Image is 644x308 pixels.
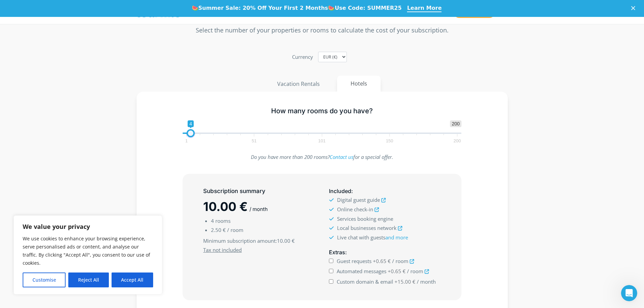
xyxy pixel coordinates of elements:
span: rooms [215,217,231,224]
span: Online check-in [337,206,373,213]
span: : [203,236,315,245]
h5: : [329,248,440,257]
span: +0.65 € [373,258,391,264]
span: +15.00 € [395,278,415,285]
button: Reject All [68,273,109,287]
div: Close [631,6,638,10]
span: Guest requests [337,258,372,264]
span: / month [417,278,436,285]
span: 200 [450,120,461,127]
p: We value your privacy [23,222,153,231]
a: and more [385,234,408,241]
span: 51 [251,139,258,142]
span: Live chat with guests [337,234,408,241]
h5: : [329,187,440,195]
span: 101 [317,139,327,142]
b: Use Code: SUMMER25 [335,5,402,11]
iframe: Intercom live chat [621,285,637,301]
span: 10.00 € [203,199,248,214]
span: 150 [385,139,394,142]
div: 🍉 🍉 [192,5,402,11]
span: 4 [211,217,214,224]
button: Vacation Rentals [263,76,334,92]
h5: How many rooms do you have? [183,107,461,115]
button: Customise [23,273,66,287]
b: Summer Sale: 20% Off Your First 2 Months [198,5,328,11]
p: Do you have more than 200 rooms? for a special offer. [183,152,461,162]
a: Contact us [330,153,353,160]
span: / room [227,227,243,233]
u: Tax not included [203,246,242,253]
span: Services booking engine [337,215,393,222]
span: +0.65 € [388,268,406,275]
span: Minimum subscription amount [203,237,276,244]
span: 10.00 € [277,237,295,244]
span: 200 [453,139,462,142]
span: Custom domain & email [337,278,393,285]
span: 4 [188,120,194,127]
p: Select the number of your properties or rooms to calculate the cost of your subscription. [137,26,508,35]
span: / room [392,258,408,264]
label: Currency [292,52,313,62]
span: Local businesses network [337,224,397,231]
span: 2.50 € [211,227,226,233]
span: Digital guest guide [337,196,380,203]
span: Extras [329,249,345,256]
p: We use cookies to enhance your browsing experience, serve personalised ads or content, and analys... [23,235,153,267]
span: / month [249,206,268,212]
button: Hotels [337,76,381,92]
span: 1 [184,139,189,142]
span: Automated messages [337,268,386,275]
span: Included [329,188,351,194]
button: Accept All [112,273,153,287]
a: Learn More [407,5,442,12]
h5: Subscription summary [203,187,315,195]
span: / room [407,268,423,275]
